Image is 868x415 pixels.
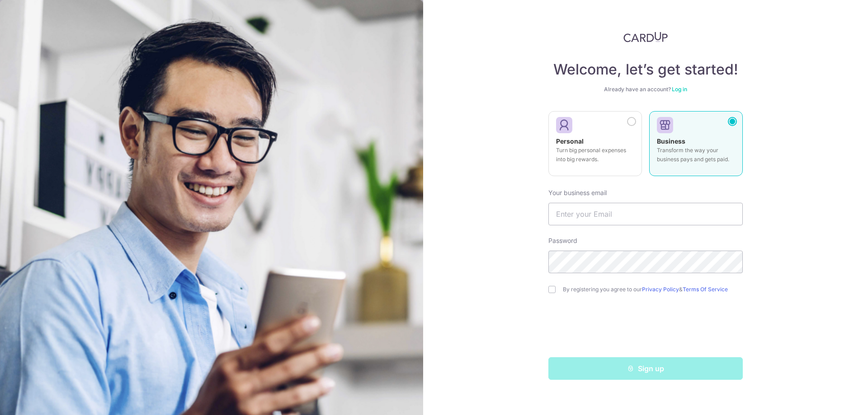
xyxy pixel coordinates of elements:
[563,286,743,293] label: By registering you agree to our &
[548,203,743,225] input: Enter your Email
[548,188,607,197] label: Your business email
[683,286,728,293] a: Terms Of Service
[642,286,679,293] a: Privacy Policy
[657,137,685,145] strong: Business
[649,111,743,182] a: Business Transform the way your business pays and gets paid.
[672,86,687,93] a: Log in
[548,111,642,182] a: Personal Turn big personal expenses into big rewards.
[548,61,743,79] h4: Welcome, let’s get started!
[548,86,743,93] div: Already have an account?
[623,32,668,42] img: CardUp Logo
[548,236,577,245] label: Password
[556,146,634,164] p: Turn big personal expenses into big rewards.
[657,146,735,164] p: Transform the way your business pays and gets paid.
[577,311,714,346] iframe: reCAPTCHA
[556,137,584,145] strong: Personal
